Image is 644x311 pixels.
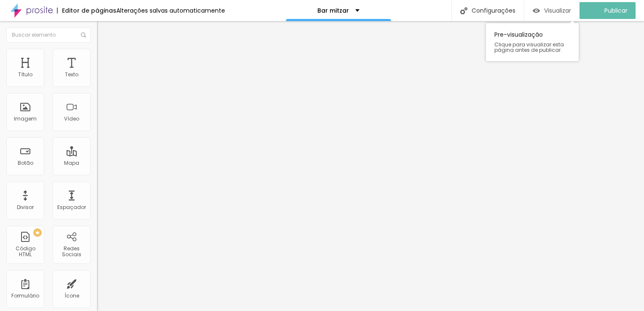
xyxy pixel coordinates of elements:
img: Icone [460,7,467,14]
img: Icone [81,32,86,38]
button: Publicar [580,2,636,19]
div: Código HTML [8,246,42,258]
div: Texto [65,72,78,78]
div: Espaçador [57,204,86,210]
span: Publicar [604,7,628,14]
div: Divisor [17,204,34,210]
div: Alterações salvas automaticamente [116,8,225,13]
div: Editor de páginas [57,8,116,13]
div: Botão [18,160,33,166]
div: Imagem [14,116,37,122]
div: Pre-visualização [486,23,579,61]
div: Formulário [11,293,39,299]
div: Vídeo [64,116,79,122]
input: Buscar elemento [6,27,91,43]
div: Ícone [64,293,79,299]
div: Título [18,72,32,78]
span: Clique para visualizar esta página antes de publicar. [494,42,570,53]
img: view-1.svg [533,7,540,14]
div: Redes Sociais [55,246,88,258]
p: Bar mitzar [317,8,349,13]
div: Mapa [64,160,79,166]
span: Visualizar [544,7,571,14]
button: Visualizar [524,2,580,19]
